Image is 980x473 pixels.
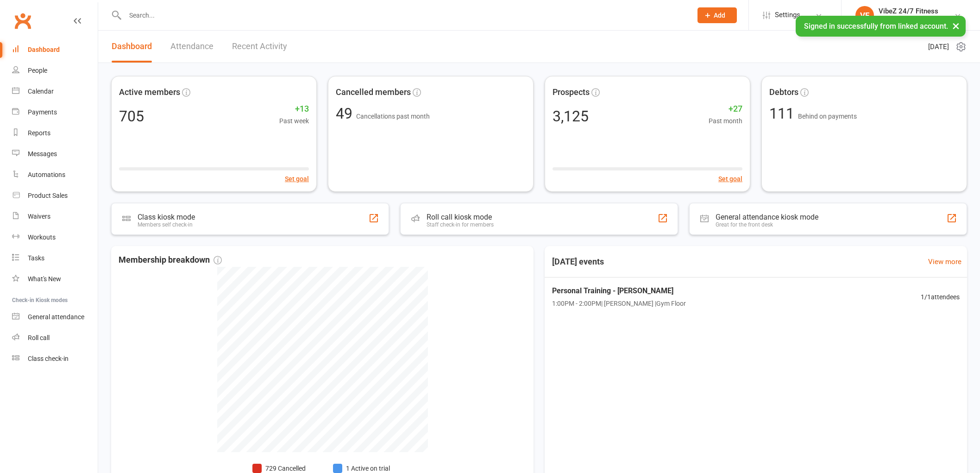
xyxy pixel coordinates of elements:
[12,227,98,248] a: Workouts
[769,86,798,99] span: Debtors
[232,31,287,63] a: Recent Activity
[119,253,222,267] span: Membership breakdown
[28,67,47,74] div: People
[709,116,742,126] span: Past month
[28,171,65,178] div: Automations
[122,9,685,22] input: Search...
[928,256,961,267] a: View more
[119,86,180,99] span: Active members
[28,88,54,95] div: Calendar
[119,109,144,124] div: 705
[356,113,430,120] span: Cancellations past month
[553,86,590,99] span: Prospects
[12,185,98,206] a: Product Sales
[12,123,98,144] a: Reports
[769,105,798,122] span: 111
[11,9,34,32] a: Clubworx
[28,129,50,137] div: Reports
[28,275,61,283] div: What's New
[879,15,938,24] div: VibeZ 24/7 Fitness
[552,298,686,309] span: 1:00PM - 2:00PM | [PERSON_NAME] | Gym Floor
[12,102,98,123] a: Payments
[28,192,68,199] div: Product Sales
[279,102,309,116] span: +13
[921,292,960,302] span: 1 / 1 attendees
[285,174,309,184] button: Set goal
[12,269,98,290] a: What's New
[12,81,98,102] a: Calendar
[12,348,98,369] a: Class kiosk mode
[12,248,98,269] a: Tasks
[279,116,309,126] span: Past week
[12,164,98,185] a: Automations
[12,144,98,164] a: Messages
[928,41,949,52] span: [DATE]
[552,285,686,297] span: Personal Training - [PERSON_NAME]
[879,7,938,15] div: VibeZ 24/7 Fitness
[716,213,818,221] div: General attendance kiosk mode
[28,150,57,158] div: Messages
[553,109,589,124] div: 3,125
[12,60,98,81] a: People
[804,22,948,31] span: Signed in successfully from linked account.
[545,253,611,270] h3: [DATE] events
[775,5,800,25] span: Settings
[718,174,742,184] button: Set goal
[427,221,494,228] div: Staff check-in for members
[28,233,56,241] div: Workouts
[28,355,69,362] div: Class check-in
[170,31,214,63] a: Attendance
[697,7,737,23] button: Add
[28,254,44,262] div: Tasks
[112,31,152,63] a: Dashboard
[948,16,964,36] button: ×
[28,108,57,116] div: Payments
[28,213,50,220] div: Waivers
[709,102,742,116] span: +27
[336,105,356,122] span: 49
[28,313,84,321] div: General attendance
[28,334,50,341] div: Roll call
[855,6,874,25] div: VF
[427,213,494,221] div: Roll call kiosk mode
[12,328,98,348] a: Roll call
[714,12,725,19] span: Add
[138,221,195,228] div: Members self check-in
[12,206,98,227] a: Waivers
[12,307,98,328] a: General attendance kiosk mode
[12,39,98,60] a: Dashboard
[798,113,857,120] span: Behind on payments
[138,213,195,221] div: Class kiosk mode
[336,86,411,99] span: Cancelled members
[716,221,818,228] div: Great for the front desk
[28,46,60,53] div: Dashboard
